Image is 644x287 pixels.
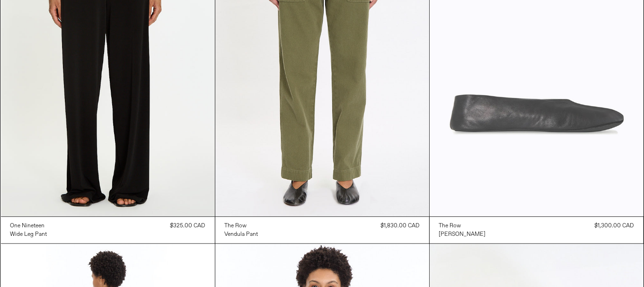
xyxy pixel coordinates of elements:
[595,222,634,230] div: $1,300.00 CAD
[225,230,258,239] a: Vendula Pant
[225,222,258,230] a: The Row
[381,222,420,230] div: $1,830.00 CAD
[10,231,47,239] div: Wide Leg Pant
[170,222,205,230] div: $325.00 CAD
[10,230,47,239] a: Wide Leg Pant
[439,222,486,230] a: The Row
[439,222,461,230] div: The Row
[225,231,258,239] div: Vendula Pant
[10,222,47,230] a: One Nineteen
[10,222,45,230] div: One Nineteen
[439,230,486,239] a: [PERSON_NAME]
[439,231,486,239] div: [PERSON_NAME]
[225,222,247,230] div: The Row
